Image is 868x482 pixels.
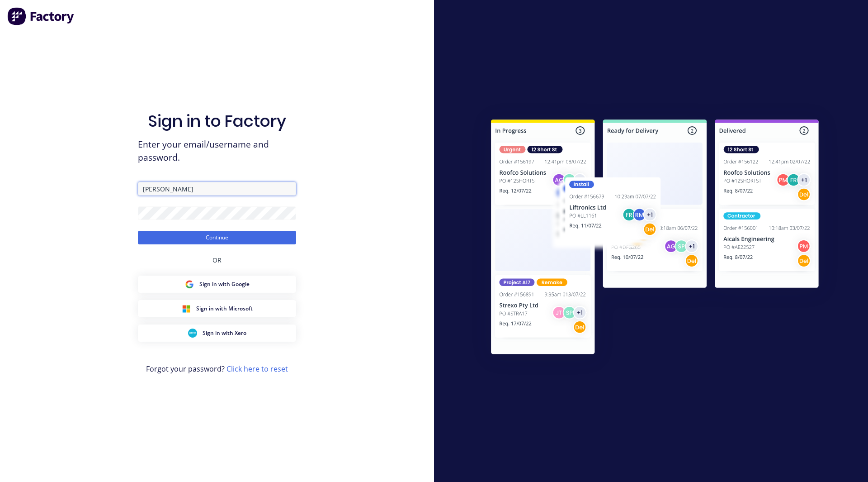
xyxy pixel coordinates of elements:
img: Microsoft Sign in [182,304,191,313]
button: Xero Sign inSign in with Xero [138,325,296,342]
div: OR [212,244,222,276]
button: Continue [138,231,296,244]
h1: Sign in to Factory [148,111,286,131]
img: Sign in [471,101,839,376]
span: Enter your email/username and password. [138,138,296,164]
span: Forgot your password? [146,363,288,374]
span: Sign in with Google [199,280,250,288]
span: Sign in with Microsoft [196,305,253,313]
img: Factory [7,7,75,25]
img: Xero Sign in [188,329,197,338]
a: Click here to reset [226,364,288,374]
img: Google Sign in [185,280,194,289]
input: Email/Username [138,182,296,196]
button: Google Sign inSign in with Google [138,276,296,293]
button: Microsoft Sign inSign in with Microsoft [138,300,296,317]
span: Sign in with Xero [203,329,246,337]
